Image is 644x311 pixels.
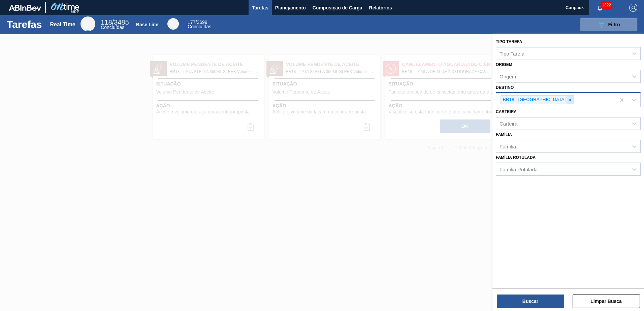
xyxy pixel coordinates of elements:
button: Notificações [589,3,611,12]
label: Tipo Tarefa [496,39,522,44]
span: Composição de Carga [313,4,362,12]
span: Relatórios [369,4,392,12]
span: / 3699 [188,20,207,25]
div: Família Rotulada [500,166,538,172]
div: Carteira [500,121,517,127]
label: Destino [496,85,514,90]
span: Filtro [608,22,620,27]
button: Filtro [580,18,637,31]
div: Base Line [188,20,211,29]
div: Real Time [101,20,129,30]
div: BR18 - [GEOGRAPHIC_DATA] [501,96,567,104]
label: Família Rotulada [496,155,536,160]
div: Real Time [50,22,75,28]
span: / 3485 [101,19,129,26]
h1: Tarefas [7,21,42,28]
div: Família [500,143,516,149]
span: 118 [101,19,112,26]
span: Concluídas [101,25,124,30]
div: Base Line [167,18,179,30]
label: Família [496,132,512,137]
span: 1322 [601,1,612,9]
div: Base Line [136,22,158,27]
label: Carteira [496,109,517,114]
span: Concluídas [188,24,211,29]
img: Logout [629,4,637,12]
label: Origem [496,62,512,67]
img: TNhmsLtSVTkK8tSr43FrP2fwEKptu5GPRR3wAAAABJRU5ErkJggg== [9,5,41,11]
div: Real Time [80,16,95,31]
div: Tipo Tarefa [500,50,524,56]
span: 177 [188,20,195,25]
div: Origem [500,73,516,79]
span: Tarefas [252,4,268,12]
span: Planejamento [275,4,306,12]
